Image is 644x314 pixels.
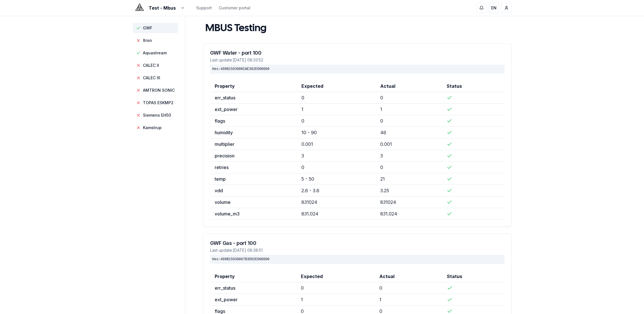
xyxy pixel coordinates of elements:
[210,185,297,196] td: vdd
[210,294,297,306] td: ext_power
[376,138,442,150] td: 0.001
[210,196,297,208] td: volume
[376,80,442,92] th: Actual
[376,196,442,208] td: 831024
[442,80,504,92] th: Status
[489,3,499,13] button: EN
[297,138,376,150] td: 0.001
[143,38,152,43] span: Itron
[297,104,376,115] td: 1
[143,112,171,118] span: Siemens EH50
[143,100,174,106] span: TOPAS ESKMP2
[143,63,159,68] span: CALEC II
[376,92,442,104] td: 0
[375,282,443,294] td: 0
[491,5,497,11] span: EN
[210,173,297,185] td: temp
[376,208,442,220] td: 831.024
[143,87,175,93] span: AMTRON SONIC
[210,255,504,264] div: Hex: 409B15030007B3D92E000000
[149,5,176,11] span: Test - Mbus
[376,127,442,138] td: 46
[296,271,375,282] th: Expected
[297,185,376,196] td: 2.6 - 3.6
[210,138,297,150] td: multiplier
[297,208,376,220] td: 831.024
[297,127,376,138] td: 10 - 90
[297,80,376,92] th: Expected
[376,104,442,115] td: 1
[210,127,297,138] td: humidity
[297,150,376,162] td: 3
[143,75,160,81] span: CALEC III
[210,80,297,92] th: Property
[375,294,443,306] td: 1
[297,162,376,173] td: 0
[297,196,376,208] td: 831024
[210,247,504,253] div: Last update: [DATE] 08:38:51
[133,1,146,15] img: Evoly Logo
[210,92,297,104] td: err_status
[210,271,297,282] th: Property
[210,241,504,246] h3: GWF Gas - port 100
[210,162,297,173] td: retries
[376,115,442,127] td: 0
[143,50,167,56] span: Aquastream
[376,162,442,173] td: 0
[143,25,152,31] span: GWF
[205,23,267,34] h1: MBUS Testing
[143,125,162,131] span: Kamstrup
[297,92,376,104] td: 0
[376,185,442,196] td: 3.25
[375,271,443,282] th: Actual
[196,5,212,11] a: Support
[297,173,376,185] td: 5 - 50
[210,208,297,220] td: volume_m3
[376,173,442,185] td: 21
[210,150,297,162] td: precision
[133,5,185,11] button: Test - Mbus
[210,50,504,55] h3: GWF Water - port 100
[210,65,504,74] div: Hex: 409B1503000CAE302E000000
[297,115,376,127] td: 0
[296,282,375,294] td: 0
[376,150,442,162] td: 3
[210,57,504,63] div: Last update: [DATE] 08:33:52
[442,271,504,282] th: Status
[219,5,250,11] a: Customer portal
[296,294,375,306] td: 1
[210,104,297,115] td: ext_power
[210,282,297,294] td: err_status
[210,115,297,127] td: flags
